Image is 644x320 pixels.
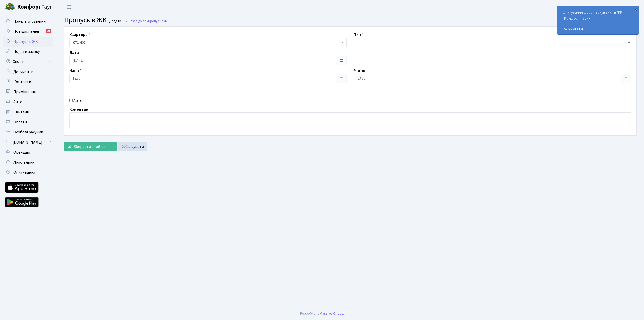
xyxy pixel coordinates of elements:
[125,19,169,23] a: Назад до всіхПропуск в ЖК
[13,129,43,135] span: Особові рахунки
[13,170,35,175] span: Опитування
[3,47,53,57] a: Подати заявку
[320,311,343,316] a: Massive Kinetic
[69,106,88,112] label: Коментар
[13,89,36,95] span: Приміщення
[3,16,53,26] a: Панель управління
[3,137,53,147] a: [DOMAIN_NAME]
[3,37,53,47] a: Пропуск в ЖК
[564,4,638,10] b: [PERSON_NAME]’єв [PERSON_NAME]. Ю.
[73,40,77,45] b: КТ
[3,157,53,167] a: Лічильники
[13,79,31,85] span: Контакти
[73,98,83,104] label: Авто
[13,150,30,155] span: Орендарі
[118,142,147,151] a: Скасувати
[17,3,41,11] b: Комфорт
[13,29,39,34] span: Повідомлення
[13,39,38,44] span: Пропуск в ЖК
[69,68,82,74] label: Час з
[74,144,105,149] span: Зберегти і вийти
[3,57,53,67] a: Спорт
[3,107,53,117] a: Квитанції
[3,127,53,137] a: Особові рахунки
[13,160,34,165] span: Лічильники
[13,119,27,125] span: Оплати
[633,7,638,12] div: ×
[148,19,169,23] span: Пропуск в ЖК
[73,40,340,45] span: <b>КТ</b>&nbsp;&nbsp;&nbsp;&nbsp;1-402
[564,4,638,10] a: [PERSON_NAME]’єв [PERSON_NAME]. Ю.
[300,311,344,316] div: Розроблено .
[3,117,53,127] a: Оплати
[69,32,90,38] label: Квартира
[3,26,53,37] a: Повідомлення21
[3,97,53,107] a: Авто
[64,142,108,151] button: Зберегти і вийти
[63,3,75,11] button: Переключити навігацію
[3,77,53,87] a: Контакти
[13,69,33,75] span: Документи
[13,99,22,105] span: Авто
[3,87,53,97] a: Приміщення
[354,68,367,74] label: Час по
[557,6,639,34] div: Опитування щодо паркування в ЖК «Комфорт Таун»
[46,29,51,33] div: 21
[64,15,107,25] span: Пропуск в ЖК
[13,19,47,24] span: Панель управління
[13,49,40,54] span: Подати заявку
[69,38,347,47] span: <b>КТ</b>&nbsp;&nbsp;&nbsp;&nbsp;1-402
[3,167,53,177] a: Опитування
[562,25,634,31] a: Голосувати
[13,109,32,115] span: Квитанції
[108,19,123,23] small: Додати .
[5,2,15,12] img: logo.png
[17,3,53,11] span: Таун
[354,32,364,38] label: Тип
[3,147,53,157] a: Орендарі
[3,67,53,77] a: Документи
[69,50,79,56] label: Дата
